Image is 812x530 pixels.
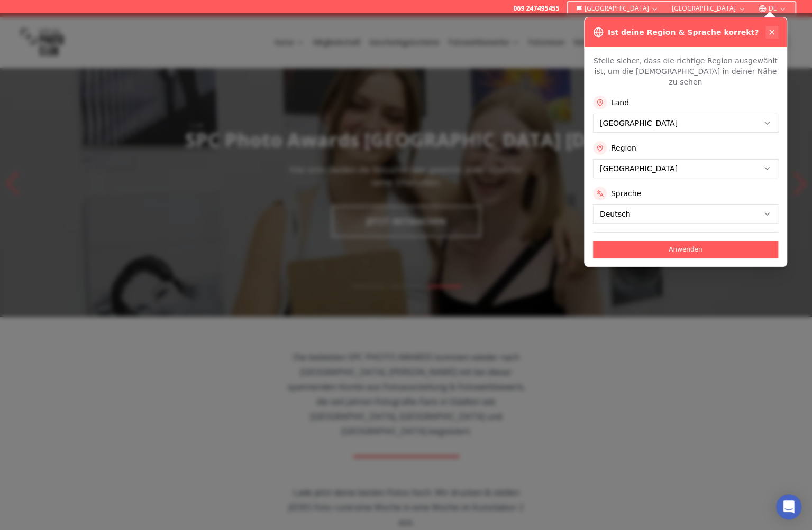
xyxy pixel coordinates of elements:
[611,188,641,199] label: Sprache
[608,27,759,38] h3: Ist deine Region & Sprache korrekt?
[754,2,791,15] button: DE
[513,4,559,13] a: 069 247495455
[593,55,778,87] p: Stelle sicher, dass die richtige Region ausgewählt ist, um die [DEMOGRAPHIC_DATA] in deiner Nähe ...
[593,241,778,258] button: Anwenden
[572,2,663,15] button: [GEOGRAPHIC_DATA]
[611,143,636,153] label: Region
[611,97,629,108] label: Land
[776,494,801,519] div: Open Intercom Messenger
[667,2,750,15] button: [GEOGRAPHIC_DATA]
